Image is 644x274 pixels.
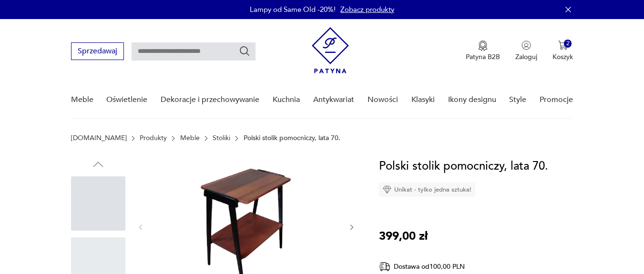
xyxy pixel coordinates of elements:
[379,261,493,273] div: Dostawa od 100,00 PLN
[313,81,354,118] a: Antykwariat
[411,81,435,118] a: Klasyki
[383,185,391,194] img: Ikona diamentu
[213,134,230,142] a: Stoliki
[250,5,336,14] p: Lampy od Same Old -20%!
[379,261,390,273] img: Ikona dostawy
[273,81,300,118] a: Kuchnia
[448,81,496,118] a: Ikony designu
[466,41,500,61] a: Ikona medaluPatyna B2B
[106,81,147,118] a: Oświetlenie
[552,52,573,61] p: Koszyk
[71,81,93,118] a: Meble
[71,49,124,55] a: Sprzedawaj
[564,40,572,48] div: 2
[340,5,394,14] a: Zobacz produkty
[312,27,349,73] img: Patyna - sklep z meblami i dekoracjami vintage
[379,183,475,197] div: Unikat - tylko jedna sztuka!
[540,81,573,118] a: Promocje
[140,134,167,142] a: Produkty
[368,81,398,118] a: Nowości
[239,45,250,57] button: Szukaj
[478,41,488,51] img: Ikona medalu
[515,41,537,61] button: Zaloguj
[161,81,259,118] a: Dekoracje i przechowywanie
[558,41,568,50] img: Ikona koszyka
[379,157,548,175] h1: Polski stolik pomocniczy, lata 70.
[379,227,428,245] p: 399,00 zł
[466,41,500,61] button: Patyna B2B
[552,41,573,61] button: 2Koszyk
[244,134,340,142] p: Polski stolik pomocniczy, lata 70.
[71,42,124,60] button: Sprzedawaj
[180,134,200,142] a: Meble
[521,41,531,50] img: Ikonka użytkownika
[71,134,127,142] a: [DOMAIN_NAME]
[515,52,537,61] p: Zaloguj
[466,52,500,61] p: Patyna B2B
[509,81,526,118] a: Style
